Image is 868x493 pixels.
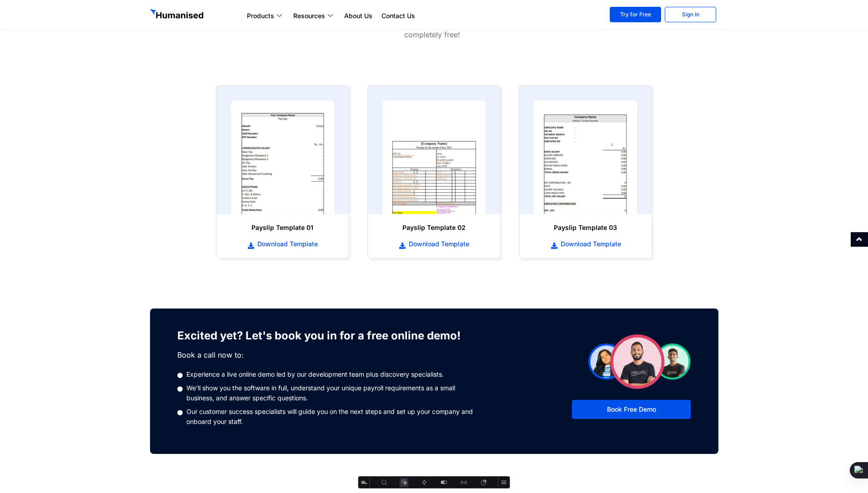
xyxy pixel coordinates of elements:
span: Download Template [406,239,469,249]
a: Try for Free [610,7,661,22]
a: Contact Us [377,10,420,21]
img: GetHumanised Logo [150,9,206,21]
a: Download Template [528,239,642,249]
h3: Excited yet? Let's book you in for a free online demo! [177,327,475,345]
span: Our customer success specialists will guide you on the next steps and set up your company and onb... [184,407,475,427]
img: payslip template [382,100,486,214]
img: payslip template [231,100,334,214]
span: Download Template [558,239,621,249]
a: About Us [340,10,377,21]
img: payslip template [534,100,637,214]
a: Book Free Demo [572,400,691,419]
h6: Payslip Template 01 [226,223,340,232]
h6: Payslip Template 03 [528,223,642,232]
p: Book a call now to: [177,349,475,360]
span: Experience a live online demo led by our development team plus discovery specialists. [184,369,444,379]
h6: Payslip Template 02 [377,223,491,232]
span: Download Template [255,239,318,249]
a: Download Template [377,239,491,249]
a: Sign In [665,7,716,22]
a: Resources [289,10,340,21]
span: We'll show you the software in full, understand your unique payroll requirements as a small busin... [184,383,475,403]
a: Products [242,10,289,21]
a: Download Template [226,239,340,249]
